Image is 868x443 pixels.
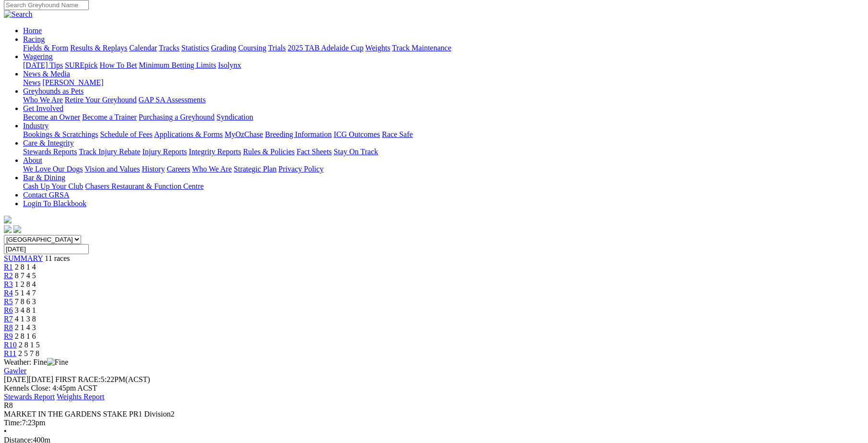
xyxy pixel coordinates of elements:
img: facebook.svg [4,225,12,233]
span: 5:22PM(ACST) [55,375,150,383]
a: Rules & Policies [243,148,295,156]
a: Weights Report [57,393,105,401]
a: Injury Reports [142,148,187,156]
a: How To Bet [100,61,137,69]
a: Who We Are [23,96,63,104]
a: SUREpick [65,61,97,69]
a: Statistics [181,44,209,52]
span: 4 1 3 8 [15,315,36,323]
a: Gawler [4,367,26,375]
div: News & Media [23,78,864,87]
a: Tracks [159,44,180,52]
a: R3 [4,280,13,288]
a: Minimum Betting Limits [139,61,216,69]
div: Greyhounds as Pets [23,96,864,104]
a: MyOzChase [225,130,263,138]
a: Home [23,26,42,35]
span: SUMMARY [4,254,43,262]
a: Coursing [238,44,266,52]
a: History [142,165,165,173]
span: • [4,427,7,435]
a: [PERSON_NAME] [42,78,103,86]
img: logo-grsa-white.png [4,216,12,223]
span: 2 8 1 5 [19,341,40,349]
a: Who We Are [192,165,232,173]
span: 2 8 1 6 [15,332,36,340]
a: Greyhounds as Pets [23,87,84,95]
img: twitter.svg [13,225,21,233]
a: We Love Our Dogs [23,165,83,173]
div: Industry [23,130,864,139]
span: 8 7 4 5 [15,271,36,280]
a: Purchasing a Greyhound [139,113,215,121]
span: 2 8 1 4 [15,263,36,271]
span: Time: [4,418,22,427]
a: Login To Blackbook [23,199,86,208]
a: Industry [23,122,48,130]
a: R1 [4,263,13,271]
a: Results & Replays [70,44,127,52]
a: Vision and Values [84,165,140,173]
a: Become an Owner [23,113,80,121]
a: Retire Your Greyhound [65,96,137,104]
div: 7:23pm [4,418,864,427]
a: Cash Up Your Club [23,182,83,190]
a: Privacy Policy [278,165,324,173]
input: Select date [4,244,89,254]
a: ICG Outcomes [334,130,380,138]
a: Stewards Report [4,393,55,401]
a: R11 [4,349,16,357]
a: Fields & Form [23,44,68,52]
a: Care & Integrity [23,139,74,147]
a: R5 [4,297,13,306]
a: Trials [268,44,286,52]
a: R9 [4,332,13,340]
div: About [23,165,864,173]
span: 5 1 4 7 [15,289,36,297]
span: Weather: Fine [4,358,68,366]
a: Race Safe [382,130,412,138]
div: Get Involved [23,113,864,122]
div: Bar & Dining [23,182,864,191]
a: R4 [4,289,13,297]
a: [DATE] Tips [23,61,63,69]
span: 3 4 8 1 [15,306,36,314]
a: Fact Sheets [297,148,332,156]
a: R2 [4,271,13,280]
div: Racing [23,44,864,52]
a: R10 [4,341,17,349]
a: Bar & Dining [23,173,65,182]
a: Bookings & Scratchings [23,130,98,138]
a: Integrity Reports [189,148,241,156]
a: About [23,156,42,164]
a: Track Injury Rebate [79,148,140,156]
a: News [23,78,40,86]
div: Wagering [23,61,864,70]
a: Applications & Forms [154,130,223,138]
a: Isolynx [218,61,241,69]
a: Wagering [23,52,53,61]
a: R7 [4,315,13,323]
span: 2 5 7 8 [18,349,39,357]
div: MARKET IN THE GARDENS STAKE PR1 Division2 [4,410,864,418]
a: GAP SA Assessments [139,96,206,104]
a: Grading [211,44,236,52]
a: 2025 TAB Adelaide Cup [288,44,363,52]
a: R8 [4,323,13,332]
img: Search [4,10,33,19]
span: [DATE] [4,375,53,383]
span: 2 1 4 3 [15,323,36,332]
a: Careers [167,165,190,173]
a: Schedule of Fees [100,130,152,138]
a: R6 [4,306,13,314]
